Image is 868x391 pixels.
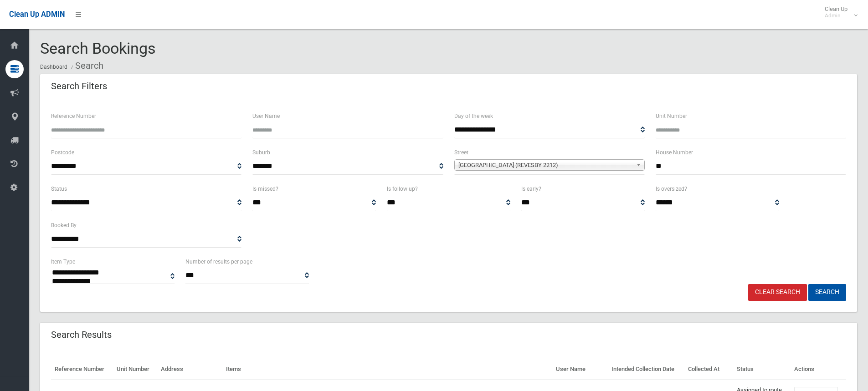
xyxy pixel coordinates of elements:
[791,359,846,380] th: Actions
[252,147,270,157] label: Suburb
[51,257,75,267] label: Item Type
[733,359,791,380] th: Status
[748,284,807,301] a: Clear Search
[51,111,96,121] label: Reference Number
[608,359,684,380] th: Intended Collection Date
[40,77,118,95] header: Search Filters
[9,10,65,19] span: Clean Up ADMIN
[458,160,632,171] span: [GEOGRAPHIC_DATA] (REVESBY 2212)
[51,184,67,194] label: Status
[113,359,157,380] th: Unit Number
[185,257,252,267] label: Number of results per page
[521,184,541,194] label: Is early?
[825,12,847,19] small: Admin
[684,359,733,380] th: Collected At
[656,184,687,194] label: Is oversized?
[552,359,608,380] th: User Name
[51,220,77,230] label: Booked By
[157,359,222,380] th: Address
[387,184,418,194] label: Is follow up?
[656,147,693,157] label: House Number
[820,5,857,19] span: Clean Up
[808,284,846,301] button: Search
[51,147,74,157] label: Postcode
[222,359,552,380] th: Items
[40,39,156,57] span: Search Bookings
[454,111,493,121] label: Day of the week
[51,359,113,380] th: Reference Number
[656,111,687,121] label: Unit Number
[40,326,123,344] header: Search Results
[252,184,278,194] label: Is missed?
[40,64,67,70] a: Dashboard
[454,147,468,157] label: Street
[69,57,103,74] li: Search
[252,111,280,121] label: User Name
